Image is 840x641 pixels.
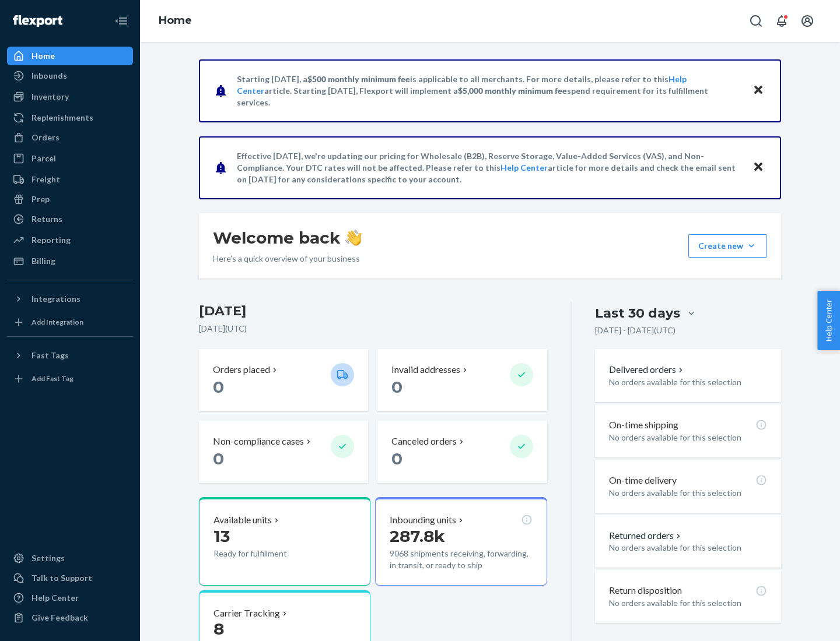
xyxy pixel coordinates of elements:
[609,363,685,376] button: Delivered orders
[32,112,93,124] div: Replenishments
[32,91,69,103] div: Inventory
[32,50,55,62] div: Home
[595,304,680,322] div: Last 30 days
[32,132,60,143] div: Orders
[744,9,768,33] button: Open Search Box
[32,350,69,361] div: Fast Tags
[7,569,133,587] a: Talk to Support
[390,526,445,546] span: 287.8k
[7,313,133,332] a: Add Integration
[213,513,272,527] p: Available units
[213,449,224,469] span: 0
[391,449,402,469] span: 0
[7,108,133,127] a: Replenishments
[32,552,65,564] div: Settings
[7,128,133,147] a: Orders
[7,190,133,209] a: Prep
[213,548,321,559] p: Ready for fulfillment
[32,317,83,327] div: Add Integration
[609,474,677,487] p: On-time delivery
[609,529,683,543] button: Returned orders
[390,513,456,527] p: Inbounding units
[32,70,67,82] div: Inbounds
[375,497,547,586] button: Inbounding units287.8k9068 shipments receiving, forwarding, in transit, or ready to ship
[13,15,62,27] img: Flexport logo
[751,159,766,176] button: Close
[32,234,71,246] div: Reporting
[609,376,767,388] p: No orders available for this selection
[458,86,567,96] span: $5,000 monthly minimum fee
[149,4,201,38] ol: breadcrumbs
[32,255,55,267] div: Billing
[7,170,133,189] a: Freight
[32,592,79,604] div: Help Center
[391,363,460,376] p: Invalid addresses
[501,163,548,172] a: Help Center
[751,82,766,99] button: Close
[7,369,133,388] a: Add Fast Tag
[213,607,280,620] p: Carrier Tracking
[7,149,133,168] a: Parcel
[237,73,741,108] p: Starting [DATE], a is applicable to all merchants. For more details, please refer to this article...
[7,290,133,308] button: Integrations
[7,87,133,106] a: Inventory
[391,435,457,448] p: Canceled orders
[32,374,73,383] div: Add Fast Tag
[770,9,793,33] button: Open notifications
[110,9,133,33] button: Close Navigation
[213,619,224,639] span: 8
[7,608,133,627] button: Give Feedback
[199,349,368,411] button: Orders placed 0
[595,325,675,336] p: [DATE] - [DATE] ( UTC )
[199,421,368,483] button: Non-compliance cases 0
[213,435,304,448] p: Non-compliance cases
[817,291,840,350] button: Help Center
[7,549,133,568] a: Settings
[609,418,678,432] p: On-time shipping
[213,526,230,546] span: 13
[213,227,362,248] h1: Welcome back
[796,9,819,33] button: Open account menu
[213,377,224,397] span: 0
[609,597,767,609] p: No orders available for this selection
[7,66,133,85] a: Inbounds
[7,231,133,249] a: Reporting
[688,234,767,258] button: Create new
[609,487,767,499] p: No orders available for this selection
[32,213,62,225] div: Returns
[199,497,370,586] button: Available units13Ready for fulfillment
[213,363,270,376] p: Orders placed
[609,432,767,443] p: No orders available for this selection
[199,323,547,334] p: [DATE] ( UTC )
[345,230,362,246] img: hand-wave emoji
[391,377,402,397] span: 0
[7,589,133,607] a: Help Center
[32,193,50,205] div: Prep
[32,174,60,185] div: Freight
[32,612,88,624] div: Give Feedback
[609,542,767,554] p: No orders available for this selection
[159,14,192,27] a: Home
[7,210,133,228] a: Returns
[32,293,80,305] div: Integrations
[390,548,532,571] p: 9068 shipments receiving, forwarding, in transit, or ready to ship
[213,253,362,265] p: Here’s a quick overview of your business
[32,153,56,164] div: Parcel
[307,74,410,84] span: $500 monthly minimum fee
[7,252,133,270] a: Billing
[7,346,133,365] button: Fast Tags
[7,47,133,65] a: Home
[199,302,547,320] h3: [DATE]
[237,150,741,185] p: Effective [DATE], we're updating our pricing for Wholesale (B2B), Reserve Storage, Value-Added Se...
[609,584,682,597] p: Return disposition
[377,349,547,411] button: Invalid addresses 0
[377,421,547,483] button: Canceled orders 0
[32,572,92,584] div: Talk to Support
